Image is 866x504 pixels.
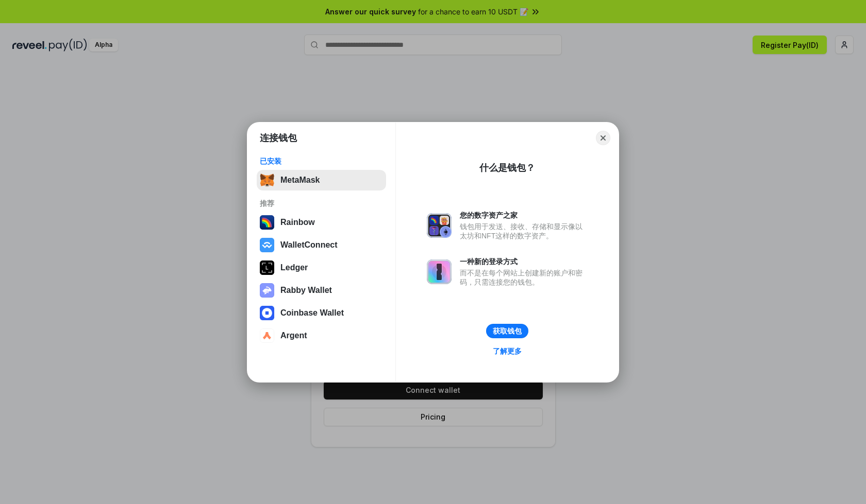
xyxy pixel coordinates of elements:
[493,346,522,356] div: 了解更多
[460,257,588,266] div: 一种新的登录方式
[257,280,386,301] button: Rabby Wallet
[257,170,386,190] button: MetaMask
[280,240,338,250] div: WalletConnect
[257,235,386,255] button: WalletConnect
[260,306,274,320] img: svg+xml,%3Csvg%20width%3D%2228%22%20height%3D%2228%22%20viewBox%3D%220%200%2028%2028%22%20fill%3D...
[257,325,386,346] button: Argent
[280,263,308,272] div: Ledger
[257,257,386,278] button: Ledger
[260,328,274,343] img: svg+xml,%3Csvg%20width%3D%2228%22%20height%3D%2228%22%20viewBox%3D%220%200%2028%2028%22%20fill%3D...
[260,238,274,252] img: svg+xml,%3Csvg%20width%3D%2228%22%20height%3D%2228%22%20viewBox%3D%220%200%2028%2028%22%20fill%3D...
[460,268,588,287] div: 而不是在每个网站上创建新的账户和密码，只需连接您的钱包。
[486,324,528,338] button: 获取钱包
[596,131,610,145] button: Close
[280,286,332,295] div: Rabby Wallet
[493,326,522,336] div: 获取钱包
[280,308,344,318] div: Coinbase Wallet
[479,162,535,174] div: 什么是钱包？
[427,213,452,238] img: svg+xml,%3Csvg%20xmlns%3D%22http%3A%2F%2Fwww.w3.org%2F2000%2Fsvg%22%20fill%3D%22none%22%20viewBox...
[260,215,274,230] img: svg+xml,%3Csvg%20width%3D%22120%22%20height%3D%22120%22%20viewBox%3D%220%200%20120%20120%22%20fil...
[280,331,307,340] div: Argent
[257,303,386,323] button: Coinbase Wallet
[260,173,274,187] img: svg+xml,%3Csvg%20fill%3D%22none%22%20height%3D%2233%22%20viewBox%3D%220%200%2035%2033%22%20width%...
[260,283,274,298] img: svg+xml,%3Csvg%20xmlns%3D%22http%3A%2F%2Fwww.w3.org%2F2000%2Fsvg%22%20fill%3D%22none%22%20viewBox...
[260,132,297,144] h1: 连接钱包
[280,218,315,227] div: Rainbow
[487,344,528,358] a: 了解更多
[260,199,383,208] div: 推荐
[257,212,386,233] button: Rainbow
[427,259,452,284] img: svg+xml,%3Csvg%20xmlns%3D%22http%3A%2F%2Fwww.w3.org%2F2000%2Fsvg%22%20fill%3D%22none%22%20viewBox...
[260,157,383,166] div: 已安装
[260,260,274,275] img: svg+xml,%3Csvg%20xmlns%3D%22http%3A%2F%2Fwww.w3.org%2F2000%2Fsvg%22%20width%3D%2228%22%20height%3...
[460,211,588,220] div: 您的数字资产之家
[280,176,320,185] div: MetaMask
[460,222,588,240] div: 钱包用于发送、接收、存储和显示像以太坊和NFT这样的数字资产。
